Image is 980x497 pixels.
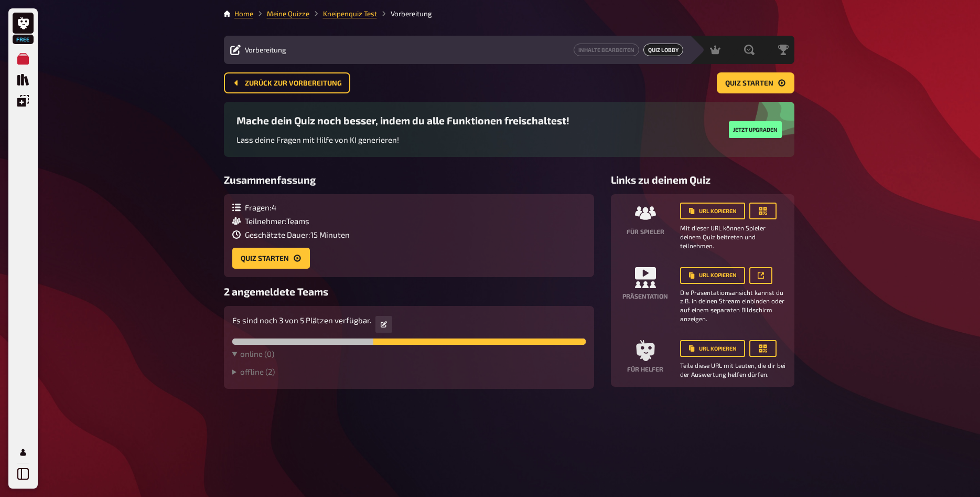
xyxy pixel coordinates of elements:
[643,44,683,56] span: Quiz Lobby
[13,48,34,69] a: Meine Quizze
[680,224,786,250] small: Mit dieser URL können Spieler deinem Quiz beitreten und teilnehmen.
[611,174,794,186] h3: Links zu deinem Quiz
[232,314,371,326] p: Es sind noch 3 von 5 Plätzen verfügbar.
[717,72,794,93] button: Quiz starten
[245,46,286,54] span: Vorbereitung
[224,174,594,186] h3: Zusammenfassung
[680,267,745,284] button: URL kopieren
[309,8,377,19] li: Kneipenquiz Test
[232,367,586,376] summary: offline (2)
[622,292,668,300] h4: Präsentation
[236,135,399,144] span: Lass deine Fragen mit Hilfe von KI generieren!
[680,288,786,323] small: Die Präsentationsansicht kannst du z.B. in deinen Stream einbinden oder auf einem separaten Bilds...
[267,9,309,18] a: Meine Quizze
[574,44,639,56] a: Inhalte Bearbeiten
[224,285,594,298] h3: 2 angemeldete Teams
[14,36,33,43] span: Free
[232,349,586,358] summary: online (0)
[377,8,432,19] li: Vorbereitung
[13,90,34,111] a: Einblendungen
[234,8,253,19] li: Home
[627,228,664,235] h4: Für Spieler
[232,203,350,212] div: Fragen : 4
[323,9,377,18] a: Kneipenquiz Test
[234,9,253,18] a: Home
[245,230,350,239] span: Geschätzte Dauer : 15 Minuten
[680,340,745,357] button: URL kopieren
[680,203,745,219] button: URL kopieren
[245,216,309,226] span: Teilnehmer : Teams
[680,361,786,379] small: Teile diese URL mit Leuten, die dir bei der Auswertung helfen dürfen.
[725,80,773,87] span: Quiz starten
[232,248,310,269] button: Quiz starten
[236,114,569,126] h3: Mache dein Quiz noch besser, indem du alle Funktionen freischaltest!
[245,80,342,87] span: Zurück zur Vorbereitung
[627,365,663,373] h4: Für Helfer
[729,121,782,138] button: Jetzt upgraden
[13,69,34,90] a: Quiz Sammlung
[253,8,309,19] li: Meine Quizze
[13,442,34,463] a: Mein Konto
[224,72,350,93] button: Zurück zur Vorbereitung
